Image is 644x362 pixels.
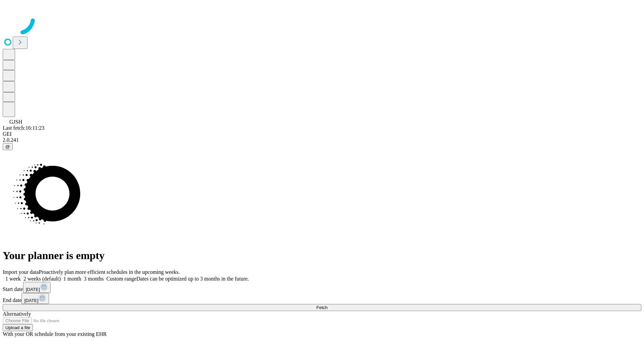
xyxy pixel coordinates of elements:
[39,269,180,275] span: Proactively plan more efficient schedules in the upcoming weeks.
[84,276,104,282] span: 3 months
[3,143,13,150] button: @
[3,137,641,143] div: 2.0.241
[63,276,81,282] span: 1 month
[3,324,33,331] button: Upload a file
[3,304,641,311] button: Fetch
[23,282,51,293] button: [DATE]
[3,311,31,317] span: Alternatively
[3,331,107,337] span: With your OR schedule from your existing EHR
[23,276,61,282] span: 2 weeks (default)
[3,293,641,304] div: End date
[9,119,22,125] span: GJSH
[21,293,49,304] button: [DATE]
[106,276,136,282] span: Custom range
[3,125,44,131] span: Last fetch: 16:11:23
[316,305,327,310] span: Fetch
[3,249,641,262] h1: Your planner is empty
[3,282,641,293] div: Start date
[26,287,40,292] span: [DATE]
[5,144,10,149] span: @
[3,131,641,137] div: GEI
[5,276,21,282] span: 1 week
[24,298,38,303] span: [DATE]
[3,269,39,275] span: Import your data
[137,276,249,282] span: Dates can be optimized up to 3 months in the future.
